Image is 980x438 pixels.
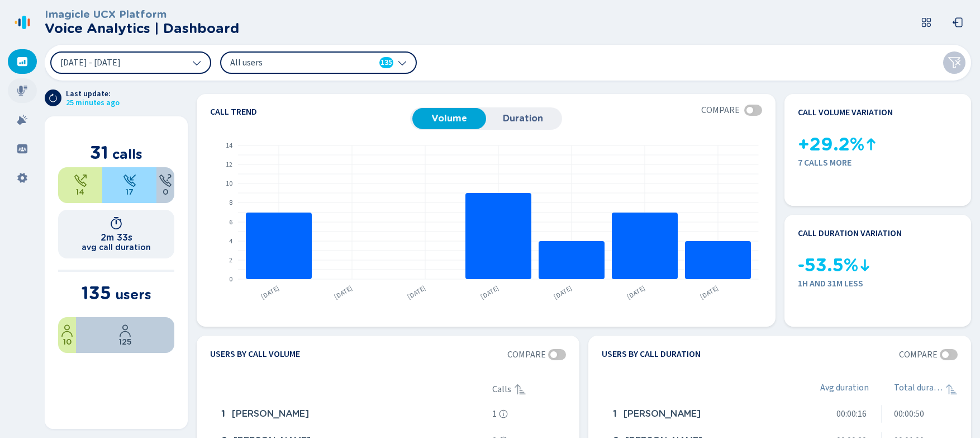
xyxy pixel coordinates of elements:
svg: sortAscending [513,383,527,396]
svg: chevron-down [192,58,201,67]
span: Last update: [66,90,120,98]
div: 54.84% [102,167,156,203]
svg: mic-fill [17,85,28,96]
span: Compare [701,105,740,115]
span: 1 [221,409,225,419]
div: Total duration [894,383,958,396]
span: [PERSON_NAME] [624,409,701,419]
text: 2 [229,256,232,265]
div: Sorted ascending, click to sort descending [945,383,958,396]
span: calls [112,146,142,162]
svg: user-profile [118,324,132,337]
span: users [115,286,151,303]
svg: arrow-clockwise [49,93,58,102]
text: [DATE] [406,284,427,302]
div: Alarms [8,107,37,132]
h2: Voice Analytics | Dashboard [45,21,239,36]
span: Volume [418,114,481,124]
span: 1 [492,409,497,419]
span: Total duration [894,383,944,396]
h4: Call trend [210,107,410,116]
svg: dashboard-filled [17,56,28,67]
text: 4 [229,237,232,246]
div: Recordings [8,78,37,103]
text: [DATE] [552,284,574,302]
span: Calls [492,384,511,394]
span: -53.5% [798,255,858,276]
text: [DATE] [479,284,501,302]
span: 31 [90,142,108,163]
span: [PERSON_NAME] [232,409,309,419]
svg: sortAscending [945,383,958,396]
span: 14 [76,187,84,196]
svg: groups-filled [17,143,28,154]
svg: funnel-disabled [948,56,961,69]
svg: timer [110,216,123,230]
text: [DATE] [625,284,647,302]
svg: box-arrow-left [952,17,963,28]
button: Volume [412,108,486,129]
svg: info-circle [499,409,508,418]
h4: Call volume variation [798,107,893,117]
div: Sorted ascending, click to sort descending [513,383,527,396]
span: Compare [507,350,546,360]
h2: avg call duration [82,243,151,252]
span: 25 minutes ago [66,98,120,107]
div: Groups [8,136,37,161]
span: Avg duration [820,383,869,396]
span: +29.2% [798,134,864,155]
div: 0% [156,167,174,203]
span: 135 [380,57,392,68]
svg: kpi-down [858,258,872,272]
text: 8 [229,198,232,208]
text: 6 [229,218,232,227]
text: [DATE] [259,284,281,302]
span: Duration [492,114,554,124]
text: [DATE] [698,284,720,302]
div: Michael Eprinchard [217,403,488,425]
span: [DATE] - [DATE] [60,58,121,67]
h4: Users by call duration [602,349,701,360]
text: 12 [226,160,232,169]
button: [DATE] - [DATE] [50,51,211,74]
div: Calls [492,383,566,396]
h4: Call duration variation [798,228,902,238]
svg: telephone-inbound [123,174,136,187]
button: Duration [486,108,560,129]
svg: telephone-outbound [74,174,87,187]
span: 125 [119,337,132,346]
svg: user-profile [60,324,74,337]
h3: Imagicle UCX Platform [45,8,239,21]
h1: 2m 33s [101,232,132,243]
span: 7 calls more [798,158,958,168]
text: 14 [226,141,232,150]
div: 45.16% [58,167,102,203]
span: All users [230,56,359,69]
div: 92.59% [76,317,174,353]
svg: chevron-down [398,58,407,67]
div: 7.41% [58,317,76,353]
h4: Users by call volume [210,349,300,360]
span: 00:00:16 [836,409,867,419]
text: 0 [229,275,232,284]
svg: unknown-call [159,174,172,187]
span: 00:00:50 [894,409,924,419]
svg: kpi-up [864,138,878,151]
span: 0 [163,187,168,196]
span: 10 [63,337,72,346]
div: Dashboard [8,49,37,74]
span: 1 [613,409,617,419]
span: 1h and 31m less [798,279,958,289]
button: Clear filters [943,51,965,74]
span: 135 [82,282,111,304]
div: Settings [8,166,37,190]
text: [DATE] [332,284,354,302]
text: 10 [226,179,232,189]
svg: alarm-filled [17,114,28,125]
span: 17 [126,187,134,196]
span: Compare [899,350,938,360]
div: Riccardo Rolfo [608,403,801,425]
